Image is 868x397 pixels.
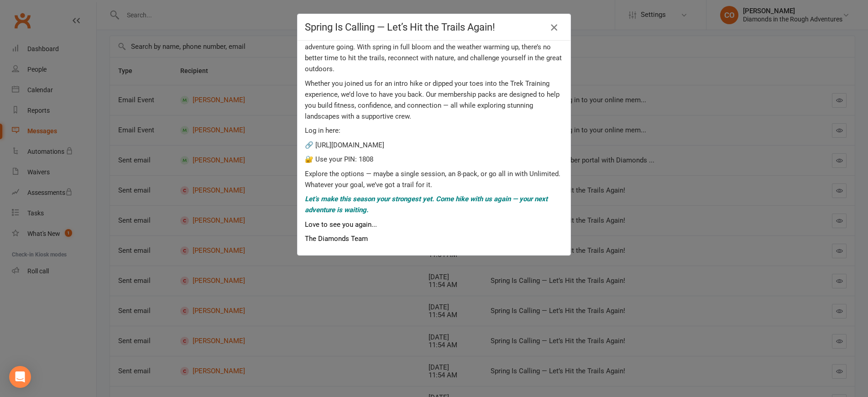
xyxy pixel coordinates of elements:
[9,366,31,388] div: Open Intercom Messenger
[305,154,563,165] p: 🔐 Use your PIN: 1808
[305,78,563,122] p: Whether you joined us for an intro hike or dipped your toes into the Trek Training experience, we...
[305,220,377,229] span: Love to see you again...
[305,21,549,33] div: Spring Is Calling — Let’s Hit the Trails Again!
[305,125,563,136] p: Log in here:
[305,195,548,214] span: Let’s make this season your strongest yet. Come hike with us again — your next adventure is waiting.
[305,168,563,190] p: Explore the options — maybe a single session, an 8-pack, or go all in with Unlimited. Whatever yo...
[547,20,561,35] button: Close
[305,235,368,243] span: The Diamonds Team
[305,31,563,74] p: You’ve taken the first step with us — now it’s time to lace up again and keep the adventure going...
[305,140,563,151] p: 🔗 [URL][DOMAIN_NAME]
